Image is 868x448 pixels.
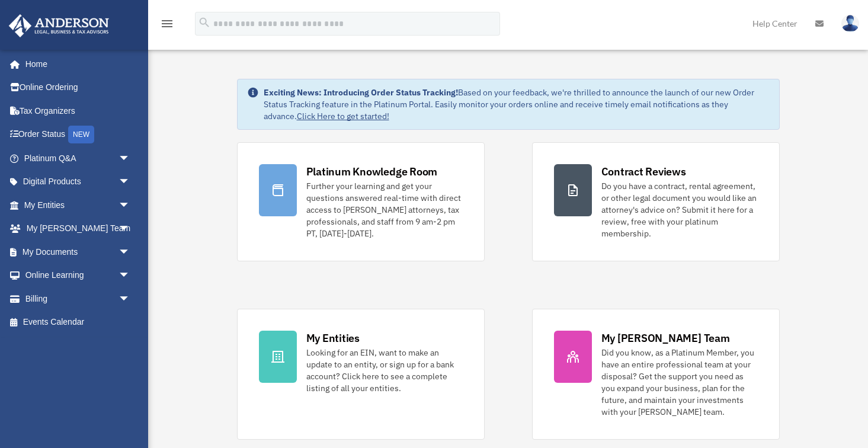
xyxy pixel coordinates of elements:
[306,331,360,345] div: My Entities
[118,287,142,311] span: arrow_drop_down
[118,217,142,241] span: arrow_drop_down
[160,17,174,31] i: menu
[601,180,758,239] div: Do you have a contract, rental agreement, or other legal document you would like an attorney's ad...
[8,123,148,147] a: Order StatusNEW
[160,21,174,31] a: menu
[264,87,458,98] strong: Exciting News: Introducing Order Status Tracking!
[841,15,859,32] img: User Pic
[198,16,211,29] i: search
[118,240,142,264] span: arrow_drop_down
[532,142,780,261] a: Contract Reviews Do you have a contract, rental agreement, or other legal document you would like...
[8,193,148,217] a: My Entitiesarrow_drop_down
[118,193,142,217] span: arrow_drop_down
[8,146,148,170] a: Platinum Q&Aarrow_drop_down
[237,142,485,261] a: Platinum Knowledge Room Further your learning and get your questions answered real-time with dire...
[306,164,438,179] div: Platinum Knowledge Room
[264,87,770,122] div: Based on your feedback, we're thrilled to announce the launch of our new Order Status Tracking fe...
[5,14,113,37] img: Anderson Advisors Platinum Portal
[8,170,148,194] a: Digital Productsarrow_drop_down
[8,217,148,241] a: My [PERSON_NAME] Teamarrow_drop_down
[8,264,148,287] a: Online Learningarrow_drop_down
[306,180,463,239] div: Further your learning and get your questions answered real-time with direct access to [PERSON_NAM...
[601,347,758,418] div: Did you know, as a Platinum Member, you have an entire professional team at your disposal? Get th...
[532,309,780,440] a: My [PERSON_NAME] Team Did you know, as a Platinum Member, you have an entire professional team at...
[237,309,485,440] a: My Entities Looking for an EIN, want to make an update to an entity, or sign up for a bank accoun...
[118,264,142,288] span: arrow_drop_down
[601,164,686,179] div: Contract Reviews
[8,52,142,76] a: Home
[8,76,148,100] a: Online Ordering
[8,99,148,123] a: Tax Organizers
[68,126,94,143] div: NEW
[118,170,142,194] span: arrow_drop_down
[8,287,148,311] a: Billingarrow_drop_down
[297,111,389,121] a: Click Here to get started!
[8,240,148,264] a: My Documentsarrow_drop_down
[118,146,142,171] span: arrow_drop_down
[306,347,463,394] div: Looking for an EIN, want to make an update to an entity, or sign up for a bank account? Click her...
[8,311,148,334] a: Events Calendar
[601,331,730,345] div: My [PERSON_NAME] Team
